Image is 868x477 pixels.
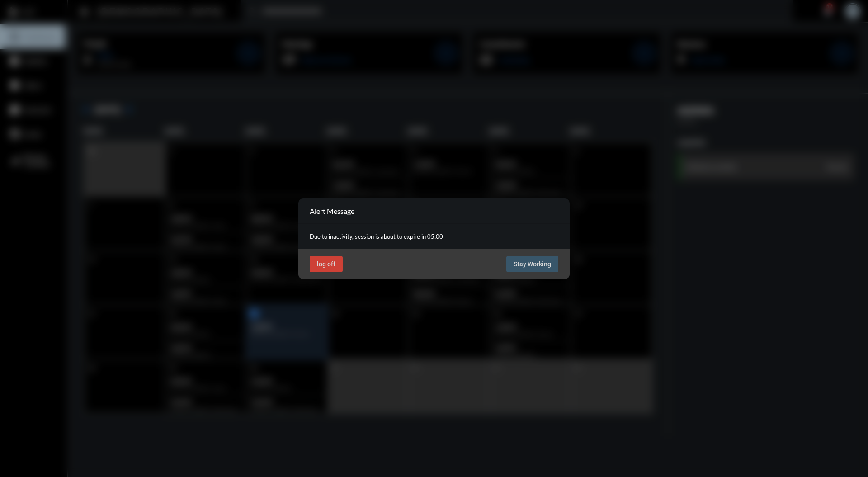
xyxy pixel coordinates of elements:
[317,260,335,268] span: log off
[310,233,558,240] p: Due to inactivity, session is about to expire in 05:00
[506,256,558,272] button: Stay Working
[514,260,551,268] span: Stay Working
[310,256,343,272] button: log off
[310,207,354,215] h2: Alert Message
